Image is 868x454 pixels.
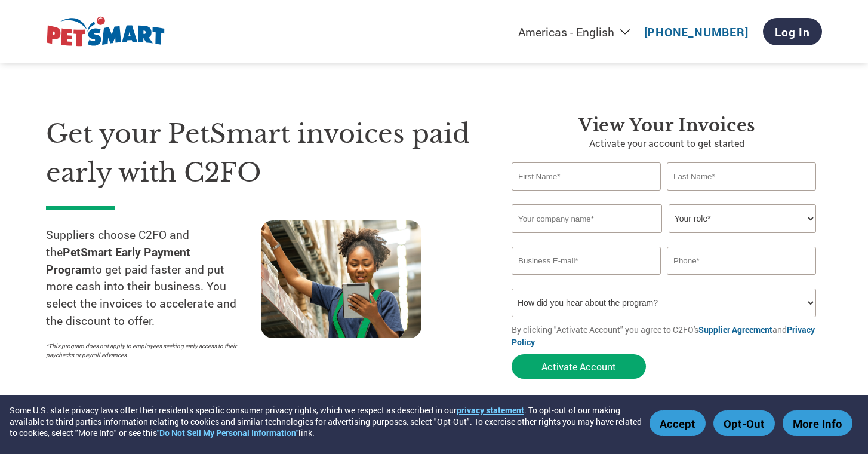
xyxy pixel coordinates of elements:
strong: PetSmart Early Payment Program [46,244,190,277]
input: Last Name* [667,162,816,191]
div: Some U.S. state privacy laws offer their residents specific consumer privacy rights, which we res... [10,404,644,438]
div: Inavlid Phone Number [667,276,816,284]
button: Opt-Out [713,410,775,436]
div: Inavlid Email Address [512,276,661,284]
a: [PHONE_NUMBER] [644,24,749,39]
a: privacy statement [457,404,524,416]
h3: View Your Invoices [512,115,822,136]
button: More Info [783,410,852,436]
div: Invalid first name or first name is too long [512,192,661,200]
button: Accept [650,410,706,436]
input: First Name* [512,162,661,191]
a: Log In [763,18,822,45]
a: "Do Not Sell My Personal Information" [157,427,298,438]
input: Invalid Email format [512,247,661,275]
a: Privacy Policy [512,324,815,348]
h1: Get your PetSmart invoices paid early with C2FO [46,115,476,192]
select: Title/Role [669,204,816,233]
p: Suppliers choose C2FO and the to get paid faster and put more cash into their business. You selec... [46,226,261,330]
p: By clicking "Activate Account" you agree to C2FO's and [512,323,822,348]
div: Invalid last name or last name is too long [667,192,816,200]
img: PetSmart [46,16,165,48]
input: Your company name* [512,204,662,233]
p: *This program does not apply to employees seeking early access to their paychecks or payroll adva... [46,342,249,360]
div: Invalid company name or company name is too long [512,234,816,242]
input: Phone* [667,247,816,275]
a: Supplier Agreement [698,324,772,335]
button: Activate Account [512,354,646,379]
img: supply chain worker [261,220,421,338]
p: Activate your account to get started [512,136,822,151]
